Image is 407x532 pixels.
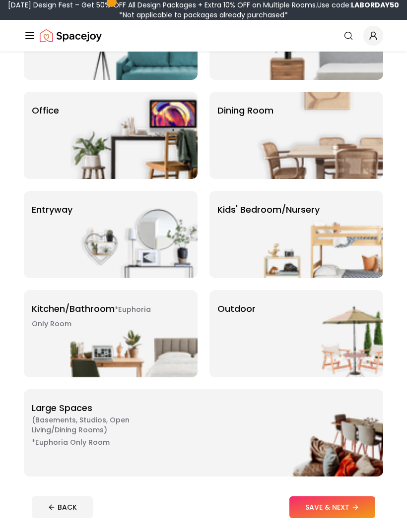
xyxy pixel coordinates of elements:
[217,302,256,316] p: Outdoor
[217,104,273,118] p: Dining Room
[32,496,93,518] button: BACK
[289,496,375,518] button: SAVE & NEXT
[32,401,156,449] p: Large Spaces
[256,191,383,278] img: Kids' Bedroom/Nursery
[256,389,383,476] img: Large Spaces *Euphoria Only
[40,26,102,46] img: Spacejoy Logo
[256,290,383,377] img: Outdoor
[70,191,198,278] img: entryway
[70,92,198,179] img: Office
[24,20,383,52] nav: Global
[32,415,156,435] span: ( Basements, Studios, Open living/dining rooms )
[256,92,383,179] img: Dining Room
[32,302,156,331] p: Kitchen/Bathroom
[217,203,320,217] p: Kids' Bedroom/Nursery
[119,10,288,20] span: *Not applicable to packages already purchased*
[40,26,102,46] a: Spacejoy
[32,104,59,118] p: Office
[32,437,110,447] small: *Euphoria Only Room
[70,290,198,377] img: Kitchen/Bathroom *Euphoria Only
[32,203,72,217] p: entryway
